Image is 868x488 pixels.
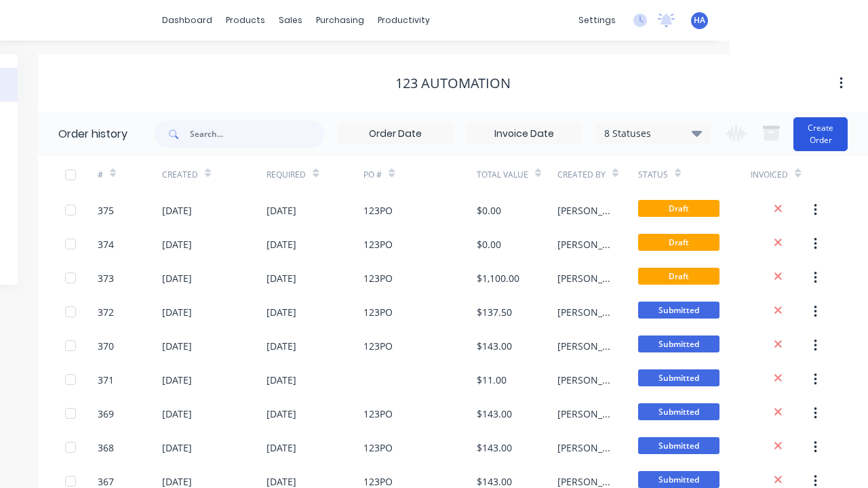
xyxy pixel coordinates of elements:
[477,339,512,353] div: $143.00
[363,237,393,251] div: 123PO
[596,126,710,141] div: 8 Statuses
[98,339,114,353] div: 370
[477,407,512,421] div: $143.00
[363,169,382,181] div: PO #
[638,335,719,352] span: Submitted
[477,156,557,193] div: Total Value
[557,237,611,251] div: [PERSON_NAME]
[219,10,272,30] div: products
[557,305,611,319] div: [PERSON_NAME]
[98,237,114,251] div: 374
[638,169,668,181] div: Status
[98,156,162,193] div: #
[155,10,219,30] a: dashboard
[162,441,192,455] div: [DATE]
[98,441,114,455] div: 368
[267,169,306,181] div: Required
[363,441,393,455] div: 123PO
[267,373,296,387] div: [DATE]
[363,407,393,421] div: 123PO
[162,237,192,251] div: [DATE]
[98,203,114,218] div: 375
[477,203,501,218] div: $0.00
[477,169,528,181] div: Total Value
[572,10,623,30] div: settings
[98,407,114,421] div: 369
[557,339,611,353] div: [PERSON_NAME]
[363,156,477,193] div: PO #
[267,156,363,193] div: Required
[477,305,512,319] div: $137.50
[694,14,705,26] span: HA
[267,441,296,455] div: [DATE]
[162,407,192,421] div: [DATE]
[98,169,103,181] div: #
[477,271,519,285] div: $1,100.00
[162,271,192,285] div: [DATE]
[162,169,198,181] div: Created
[267,237,296,251] div: [DATE]
[98,373,114,387] div: 371
[638,268,719,285] span: Draft
[638,302,719,319] span: Submitted
[557,441,611,455] div: [PERSON_NAME]
[363,339,393,353] div: 123PO
[638,403,719,420] span: Submitted
[267,305,296,319] div: [DATE]
[162,203,192,218] div: [DATE]
[477,237,501,251] div: $0.00
[309,10,371,30] div: purchasing
[557,407,611,421] div: [PERSON_NAME]
[557,203,611,218] div: [PERSON_NAME]
[98,271,114,285] div: 373
[363,305,393,319] div: 123PO
[162,305,192,319] div: [DATE]
[395,75,511,91] div: 123 Automation
[638,234,719,251] span: Draft
[638,200,719,217] span: Draft
[467,124,581,144] input: Invoice Date
[338,124,452,144] input: Order Date
[267,407,296,421] div: [DATE]
[190,121,324,148] input: Search...
[751,169,788,181] div: Invoiced
[638,471,719,488] span: Submitted
[557,271,611,285] div: [PERSON_NAME]
[162,156,267,193] div: Created
[267,339,296,353] div: [DATE]
[557,169,606,181] div: Created By
[267,271,296,285] div: [DATE]
[751,156,815,193] div: Invoiced
[477,373,507,387] div: $11.00
[557,156,638,193] div: Created By
[477,441,512,455] div: $143.00
[638,437,719,454] span: Submitted
[58,126,127,142] div: Order history
[363,203,393,218] div: 123PO
[371,10,437,30] div: productivity
[638,156,751,193] div: Status
[557,373,611,387] div: [PERSON_NAME]
[363,271,393,285] div: 123PO
[98,305,114,319] div: 372
[272,10,309,30] div: sales
[638,369,719,386] span: Submitted
[162,373,192,387] div: [DATE]
[162,339,192,353] div: [DATE]
[793,117,848,151] button: Create Order
[267,203,296,218] div: [DATE]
